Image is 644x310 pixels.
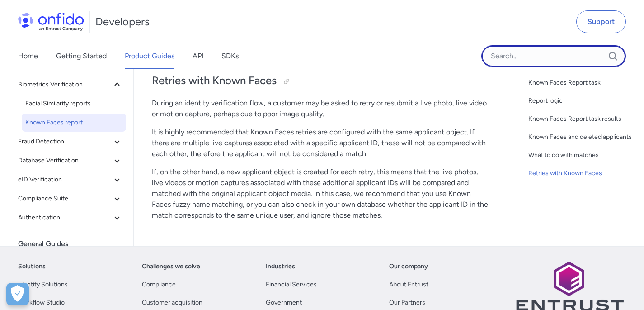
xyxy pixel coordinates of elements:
a: Known Faces Report task [528,77,637,88]
a: Known Faces Report task results [528,114,637,124]
a: About Entrust [389,279,428,290]
a: Facial Similarity reports [22,95,126,113]
a: Report logic [528,95,637,106]
span: Database Verification [18,155,112,166]
a: Known Faces and deleted applicants [528,132,637,143]
a: Solutions [18,261,46,272]
p: It is highly recommended that Known Faces retries are configured with the same applicant object. ... [152,127,490,159]
a: Our Partners [389,297,425,308]
h1: Developers [95,14,150,29]
a: Government [266,297,302,308]
input: Onfido search input field [481,45,626,67]
span: Authentication [18,212,112,223]
span: Facial Similarity reports [25,98,122,109]
a: Challenges we solve [142,261,200,272]
a: Identity Solutions [18,279,68,290]
span: Known Faces report [25,117,122,128]
button: Authentication [14,209,126,227]
a: Financial Services [266,279,317,290]
button: Biometrics Verification [14,76,126,94]
p: If, on the other hand, a new applicant object is created for each retry, this means that the live... [152,167,490,221]
h2: Retries with Known Faces [152,73,490,89]
a: Known Faces report [22,114,126,132]
a: Compliance [142,279,176,290]
button: Fraud Detection [14,133,126,151]
a: Workflow Studio [18,297,65,308]
button: Database Verification [14,152,126,170]
div: General Guides [18,235,130,253]
a: Customer acquisition [142,297,202,308]
span: Fraud Detection [18,136,112,147]
span: Biometrics Verification [18,79,112,90]
span: Compliance Suite [18,193,112,204]
p: During an identity verification flow, a customer may be asked to retry or resubmit a live photo, ... [152,98,490,119]
div: Cookie Preferences [6,283,29,305]
a: Support [576,10,626,33]
a: API [193,43,203,69]
a: What to do with matches [528,150,637,161]
a: SDKs [221,43,239,69]
button: Open Preferences [6,283,29,305]
span: eID Verification [18,174,112,185]
a: Product Guides [125,43,174,69]
a: Our company [389,261,428,272]
a: Home [18,43,38,69]
button: Compliance Suite [14,190,126,208]
button: eID Verification [14,171,126,189]
img: Onfido Logo [18,13,84,31]
a: Industries [266,261,295,272]
a: Getting Started [56,43,107,69]
a: Retries with Known Faces [528,168,637,179]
